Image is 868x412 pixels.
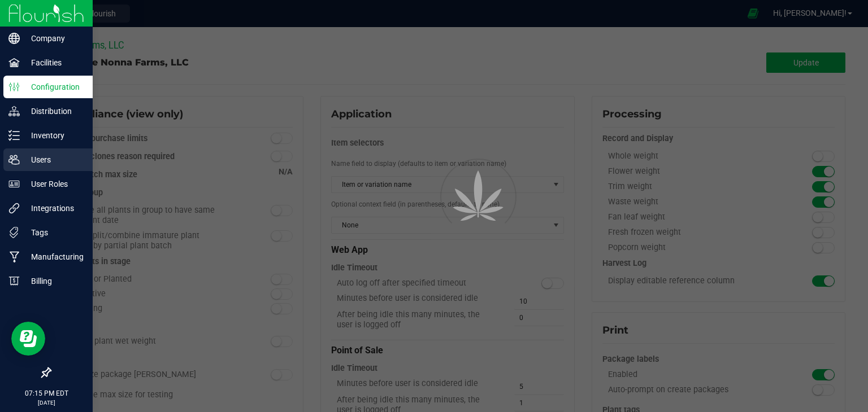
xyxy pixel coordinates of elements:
inline-svg: Company [8,33,20,44]
p: Inventory [20,129,88,142]
inline-svg: Billing [8,275,20,287]
inline-svg: User Roles [8,178,20,190]
p: User Roles [20,177,88,191]
p: [DATE] [5,398,88,407]
p: Configuration [20,80,88,94]
p: Facilities [20,56,88,69]
iframe: Resource center [11,322,45,356]
inline-svg: Users [8,154,20,165]
inline-svg: Integrations [8,203,20,214]
p: Distribution [20,104,88,118]
p: Billing [20,274,88,288]
inline-svg: Inventory [8,130,20,141]
inline-svg: Tags [8,227,20,238]
p: Manufacturing [20,250,88,264]
inline-svg: Configuration [8,81,20,93]
inline-svg: Facilities [8,57,20,68]
p: 07:15 PM EDT [5,388,88,398]
inline-svg: Manufacturing [8,251,20,262]
inline-svg: Distribution [8,106,20,117]
p: Users [20,153,88,166]
p: Integrations [20,201,88,215]
p: Tags [20,226,88,239]
p: Company [20,32,88,45]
